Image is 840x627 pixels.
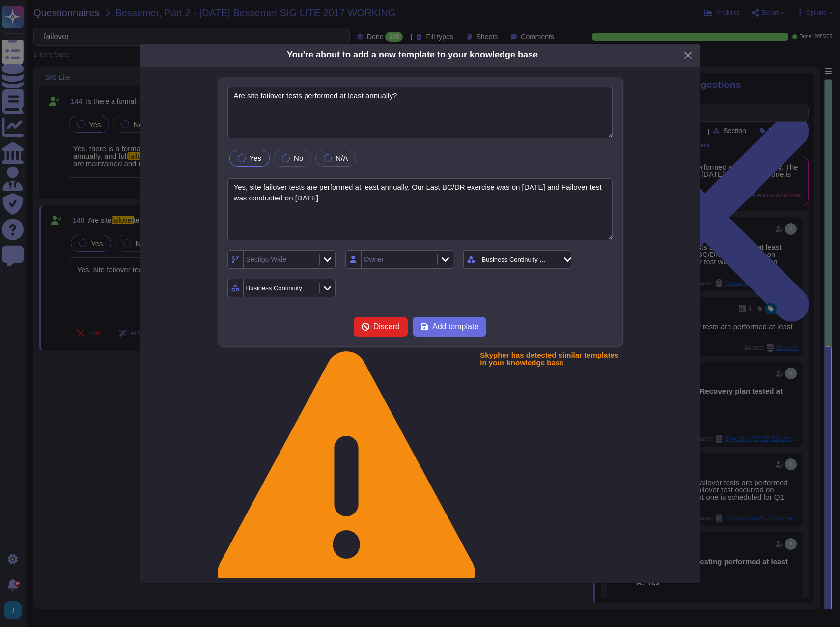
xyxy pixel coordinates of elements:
[680,48,696,63] button: Close
[250,154,261,162] span: Yes
[432,323,478,331] span: Add template
[246,285,302,291] div: Business Continuity
[413,317,486,337] button: Add template
[373,323,400,331] span: Discard
[294,154,303,162] span: No
[287,50,538,59] b: You're about to add a new template to your knowledge base
[227,178,613,241] textarea: Yes, site failover tests are performed at least annually. Our Last BC/DR exercise was on [DATE] a...
[480,351,622,601] p: Skypher has detected similar templates in your knowledge base
[364,256,384,263] div: Owner
[227,87,613,138] textarea: Are site failover tests performed at least annually?
[482,256,548,263] div: Business Continuity & DR
[246,256,286,263] div: Sectigo Wide
[354,317,408,337] button: Discard
[336,154,348,162] span: N/A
